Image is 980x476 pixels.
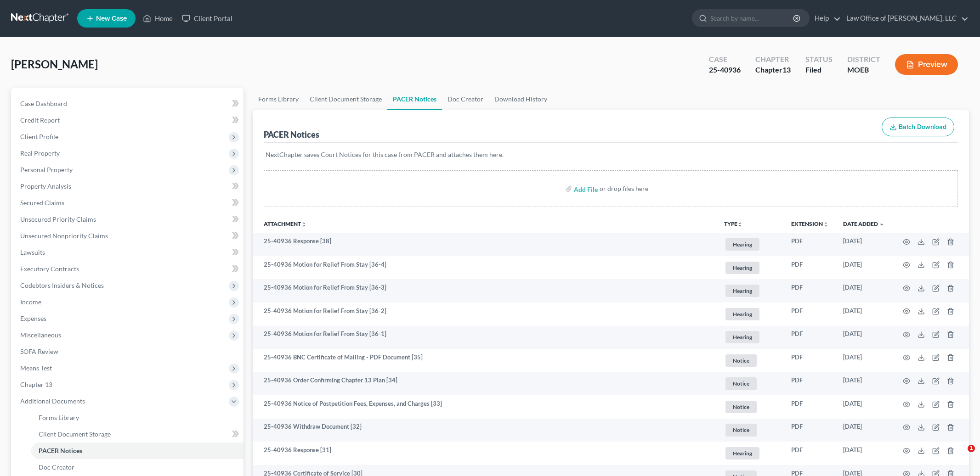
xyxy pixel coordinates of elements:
span: Lawsuits [20,248,45,256]
a: Hearing [724,283,776,298]
span: Hearing [725,331,759,343]
td: 25-40936 Motion for Relief From Stay [36-3] [253,279,717,302]
a: PACER Notices [387,88,442,110]
span: Client Document Storage [39,430,111,438]
a: Forms Library [31,409,244,426]
td: PDF [784,279,836,302]
p: NextChapter saves Court Notices for this case from PACER and attaches them here. [266,150,956,159]
td: 25-40936 BNC Certificate of Mailing - PDF Document [35] [253,349,717,372]
a: Unsecured Nonpriority Claims [13,228,244,244]
span: Notice [725,354,757,367]
a: Download History [489,88,553,110]
span: Unsecured Priority Claims [20,215,96,223]
td: [DATE] [836,419,892,442]
td: 25-40936 Withdraw Document [32] [253,419,717,442]
div: Chapter [755,65,791,75]
span: Personal Property [20,166,73,174]
td: [DATE] [836,442,892,465]
div: District [847,54,880,65]
td: 25-40936 Motion for Relief From Stay [36-1] [253,326,717,349]
a: Secured Claims [13,195,244,211]
td: 25-40936 Response [31] [253,442,717,465]
div: or drop files here [600,184,648,193]
a: Help [810,10,841,27]
a: Law Office of [PERSON_NAME], LLC [842,10,969,27]
div: PACER Notices [264,129,319,140]
span: Hearing [725,238,759,251]
span: Client Profile [20,133,58,140]
i: unfold_more [823,222,828,227]
a: SOFA Review [13,343,244,360]
td: PDF [784,326,836,349]
div: Status [805,54,833,65]
td: PDF [784,349,836,372]
td: [DATE] [836,256,892,280]
a: Executory Contracts [13,261,244,277]
a: Doc Creator [442,88,489,110]
i: expand_more [879,222,884,227]
td: [DATE] [836,395,892,419]
td: [DATE] [836,279,892,302]
td: 25-40936 Motion for Relief From Stay [36-4] [253,256,717,280]
span: Unsecured Nonpriority Claims [20,232,108,240]
input: Search by name... [710,10,794,27]
span: Doc Creator [39,463,74,471]
a: Case Dashboard [13,95,244,112]
span: Hearing [725,285,759,297]
span: Miscellaneous [20,331,61,339]
a: Client Document Storage [304,88,387,110]
a: Attachmentunfold_more [264,220,306,227]
a: Hearing [724,237,776,252]
span: Additional Documents [20,397,85,405]
a: Hearing [724,446,776,461]
td: [DATE] [836,302,892,326]
i: unfold_more [301,222,306,227]
button: Preview [895,54,958,75]
a: Credit Report [13,112,244,129]
td: 25-40936 Order Confirming Chapter 13 Plan [34] [253,372,717,396]
span: Batch Download [899,123,946,131]
a: Doc Creator [31,459,244,476]
button: Batch Download [882,118,954,137]
td: PDF [784,302,836,326]
td: PDF [784,233,836,256]
span: Executory Contracts [20,265,79,273]
a: Hearing [724,307,776,322]
a: Lawsuits [13,244,244,261]
td: 25-40936 Response [38] [253,233,717,256]
span: Secured Claims [20,199,64,207]
td: [DATE] [836,326,892,349]
td: PDF [784,372,836,396]
a: Property Analysis [13,178,244,195]
span: Codebtors Insiders & Notices [20,281,104,289]
div: Chapter [755,54,791,65]
span: Expenses [20,314,46,322]
span: Hearing [725,447,759,459]
td: PDF [784,395,836,419]
a: Notice [724,399,776,414]
div: 25-40936 [709,65,741,75]
td: PDF [784,419,836,442]
span: Income [20,298,41,306]
a: Notice [724,376,776,391]
a: Extensionunfold_more [791,220,828,227]
span: Property Analysis [20,182,71,190]
button: TYPEunfold_more [724,221,743,227]
a: Hearing [724,260,776,275]
td: [DATE] [836,372,892,396]
td: [DATE] [836,233,892,256]
span: New Case [96,15,127,22]
span: Credit Report [20,116,60,124]
span: [PERSON_NAME] [11,57,98,71]
span: Notice [725,424,757,436]
div: MOEB [847,65,880,75]
span: 13 [782,65,791,74]
span: PACER Notices [39,447,82,454]
td: [DATE] [836,349,892,372]
span: Hearing [725,262,759,274]
td: PDF [784,442,836,465]
a: Client Portal [177,10,237,27]
a: Notice [724,422,776,437]
span: 1 [968,445,975,452]
span: Means Test [20,364,52,372]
